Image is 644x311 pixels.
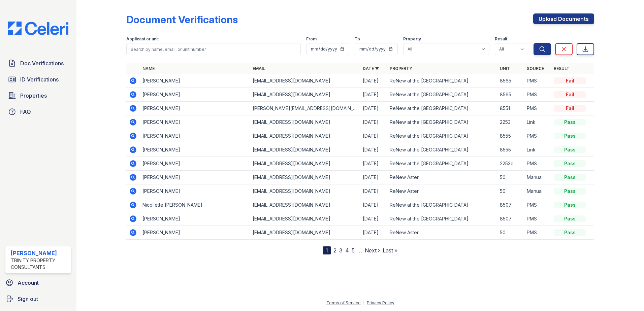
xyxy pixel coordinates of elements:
td: [EMAIL_ADDRESS][DOMAIN_NAME] [250,88,360,102]
a: Doc Verifications [5,57,71,70]
td: ReNew at the [GEOGRAPHIC_DATA] [387,74,497,88]
div: Pass [554,174,586,181]
td: 8551 [497,102,524,115]
td: [EMAIL_ADDRESS][DOMAIN_NAME] [250,74,360,88]
td: PMS [524,74,551,88]
td: [PERSON_NAME] [140,143,250,157]
td: Link [524,115,551,129]
td: [DATE] [360,115,387,129]
img: CE_Logo_Blue-a8612792a0a2168367f1c8372b55b34899dd931a85d93a1a3d3e32e68fde9ad4.png [3,22,74,35]
td: [DATE] [360,157,387,171]
td: [EMAIL_ADDRESS][DOMAIN_NAME] [250,157,360,171]
td: [PERSON_NAME] [140,102,250,115]
td: [DATE] [360,198,387,212]
td: [DATE] [360,102,387,115]
div: Pass [554,202,586,208]
a: Account [3,276,74,289]
div: Fail [554,77,586,84]
td: 8507 [497,212,524,226]
td: 2253c [497,157,524,171]
a: Email [253,66,265,71]
div: Pass [554,188,586,195]
a: 2 [333,247,336,254]
td: [PERSON_NAME] [140,157,250,171]
a: Properties [5,89,71,102]
td: [DATE] [360,212,387,226]
td: [EMAIL_ADDRESS][DOMAIN_NAME] [250,143,360,157]
div: Fail [554,91,586,98]
div: Fail [554,105,586,112]
a: ID Verifications [5,73,71,86]
td: ReNew at the [GEOGRAPHIC_DATA] [387,143,497,157]
td: 8565 [497,74,524,88]
td: 2253 [497,115,524,129]
a: FAQ [5,105,71,118]
td: [EMAIL_ADDRESS][DOMAIN_NAME] [250,115,360,129]
td: [DATE] [360,184,387,198]
a: 5 [352,247,355,254]
div: Pass [554,146,586,153]
td: PMS [524,212,551,226]
span: FAQ [20,108,31,116]
a: 3 [339,247,343,254]
td: [DATE] [360,88,387,102]
label: From [306,36,317,42]
a: Privacy Policy [367,300,394,305]
td: [PERSON_NAME] [140,74,250,88]
span: … [357,246,362,254]
td: 8507 [497,198,524,212]
td: 50 [497,184,524,198]
a: Upload Documents [533,13,594,24]
a: Name [142,66,155,71]
a: Date ▼ [363,66,379,71]
td: PMS [524,157,551,171]
a: Next › [365,247,380,254]
div: | [363,300,364,305]
td: [EMAIL_ADDRESS][DOMAIN_NAME] [250,226,360,240]
div: Pass [554,160,586,167]
td: 8555 [497,129,524,143]
td: ReNew Aster [387,184,497,198]
div: Pass [554,119,586,126]
a: Unit [500,66,510,71]
td: Manual [524,171,551,184]
td: [PERSON_NAME] [140,184,250,198]
a: Property [390,66,412,71]
td: Nicollette [PERSON_NAME] [140,198,250,212]
span: Properties [20,92,47,100]
span: Sign out [18,295,38,303]
td: [PERSON_NAME] [140,226,250,240]
label: Applicant or unit [126,36,159,42]
a: Last » [383,247,397,254]
a: Source [527,66,544,71]
td: [DATE] [360,74,387,88]
span: Doc Verifications [20,59,64,67]
td: ReNew at the [GEOGRAPHIC_DATA] [387,129,497,143]
div: Pass [554,133,586,139]
td: [DATE] [360,143,387,157]
a: Sign out [3,292,74,306]
td: ReNew at the [GEOGRAPHIC_DATA] [387,212,497,226]
a: 4 [345,247,349,254]
div: Trinity Property Consultants [11,257,68,271]
td: PMS [524,198,551,212]
td: [DATE] [360,129,387,143]
label: Result [495,36,507,42]
td: [PERSON_NAME] [140,129,250,143]
a: Result [554,66,570,71]
td: Link [524,143,551,157]
div: Document Verifications [126,13,238,26]
label: To [355,36,360,42]
div: [PERSON_NAME] [11,249,68,257]
div: Pass [554,229,586,236]
div: 1 [323,246,331,254]
span: ID Verifications [20,75,59,83]
td: 8555 [497,143,524,157]
td: PMS [524,88,551,102]
td: ReNew Aster [387,226,497,240]
td: ReNew Aster [387,171,497,184]
td: [PERSON_NAME][EMAIL_ADDRESS][DOMAIN_NAME] [250,102,360,115]
td: PMS [524,226,551,240]
td: 50 [497,171,524,184]
td: [PERSON_NAME] [140,88,250,102]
